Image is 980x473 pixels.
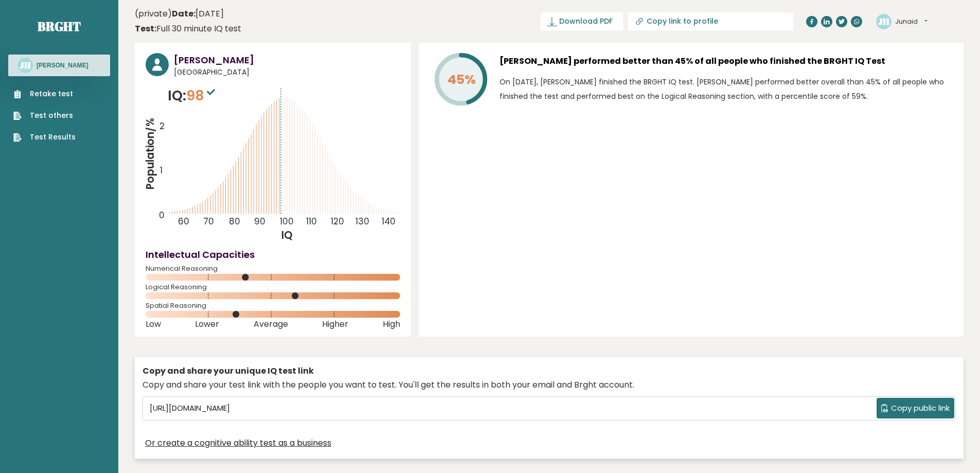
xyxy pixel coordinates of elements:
[254,322,288,326] span: Average
[186,86,218,105] span: 98
[146,248,400,261] h4: Intellectual Capacities
[159,120,165,133] tspan: 2
[13,132,76,143] a: Test Results
[146,322,161,326] span: Low
[168,85,218,106] p: IQ:
[13,89,76,99] a: Retake test
[195,322,219,326] span: Lower
[895,16,928,27] button: Junaid
[891,402,950,414] span: Copy public link
[559,16,613,27] span: Download PDF
[203,215,214,227] tspan: 70
[135,23,241,35] div: Full 30 minute IQ test
[448,71,476,89] tspan: 45%
[20,59,31,71] text: JH
[500,75,953,103] p: On [DATE], [PERSON_NAME] finished the BRGHT IQ test. [PERSON_NAME] performed better overall than ...
[331,215,344,227] tspan: 120
[146,304,400,308] span: Spatial Reasoning
[145,437,331,449] a: Or create a cognitive ability test as a business
[38,18,81,34] a: Brght
[142,365,956,377] div: Copy and share your unique IQ test link
[254,215,265,227] tspan: 90
[174,67,400,78] span: [GEOGRAPHIC_DATA]
[356,215,370,227] tspan: 130
[306,215,317,227] tspan: 110
[142,379,956,391] div: Copy and share your test link with the people you want to test. You'll get the results in both yo...
[13,110,76,121] a: Test others
[135,23,156,34] b: Test:
[541,12,623,30] a: Download PDF
[382,215,396,227] tspan: 140
[500,53,953,69] h3: [PERSON_NAME] performed better than 45% of all people who finished the BRGHT IQ Test
[135,8,241,35] div: (private)
[174,53,400,67] h3: [PERSON_NAME]
[282,228,293,242] tspan: IQ
[37,61,88,69] h3: [PERSON_NAME]
[280,215,294,227] tspan: 100
[877,398,954,418] button: Copy public link
[172,8,195,20] b: Date:
[172,8,224,20] time: [DATE]
[160,164,163,177] tspan: 1
[143,118,157,190] tspan: Population/%
[878,15,889,27] text: JH
[383,322,400,326] span: High
[229,215,240,227] tspan: 80
[159,209,165,221] tspan: 0
[146,267,400,271] span: Numerical Reasoning
[146,285,400,289] span: Logical Reasoning
[322,322,348,326] span: Higher
[178,215,189,227] tspan: 60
